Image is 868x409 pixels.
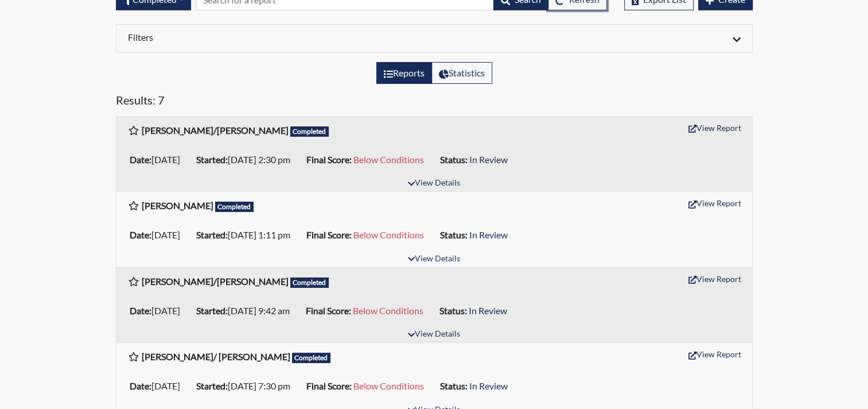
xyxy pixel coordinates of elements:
[192,377,302,395] li: [DATE] 7:30 pm
[683,119,746,137] button: View Report
[125,226,192,244] li: [DATE]
[215,202,254,212] span: Completed
[440,229,468,240] b: Status:
[440,154,468,165] b: Status:
[196,154,228,165] b: Started:
[403,252,465,267] button: View Details
[130,229,151,240] b: Date:
[353,154,424,165] span: Below Conditions
[192,302,301,320] li: [DATE] 9:42 am
[306,305,351,316] b: Final Score:
[142,276,289,287] b: [PERSON_NAME]/[PERSON_NAME]
[683,194,746,212] button: View Report
[469,305,507,316] span: In Review
[306,380,352,391] b: Final Score:
[196,380,228,391] b: Started:
[196,305,228,316] b: Started:
[469,154,508,165] span: In Review
[376,62,432,84] label: View the list of reports
[353,380,424,391] span: Below Conditions
[142,125,289,136] b: [PERSON_NAME]/[PERSON_NAME]
[142,200,213,211] b: [PERSON_NAME]
[469,380,508,391] span: In Review
[403,176,465,191] button: View Details
[403,327,465,342] button: View Details
[353,229,424,240] span: Below Conditions
[192,151,302,169] li: [DATE] 2:30 pm
[119,32,749,45] div: Click to expand/collapse filters
[683,270,746,288] button: View Report
[306,154,352,165] b: Final Score:
[196,229,228,240] b: Started:
[116,93,753,111] h5: Results: 7
[125,377,192,395] li: [DATE]
[130,305,151,316] b: Date:
[290,277,329,288] span: Completed
[469,229,508,240] span: In Review
[130,154,151,165] b: Date:
[130,380,151,391] b: Date:
[192,226,302,244] li: [DATE] 1:11 pm
[128,32,426,43] h6: Filters
[683,345,746,363] button: View Report
[440,380,468,391] b: Status:
[125,302,192,320] li: [DATE]
[125,151,192,169] li: [DATE]
[353,305,423,316] span: Below Conditions
[142,351,290,362] b: [PERSON_NAME]/ [PERSON_NAME]
[431,62,492,84] label: View statistics about completed interviews
[290,126,329,137] span: Completed
[306,229,352,240] b: Final Score:
[439,305,467,316] b: Status:
[292,353,331,363] span: Completed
